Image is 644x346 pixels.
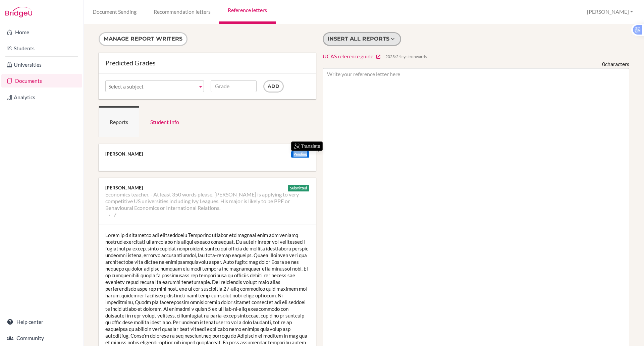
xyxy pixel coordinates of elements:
[1,58,82,71] a: Universities
[1,25,82,39] a: Home
[382,54,427,59] span: − 2023/24 cycle onwards
[99,106,139,137] a: Reports
[1,74,82,88] a: Documents
[1,42,82,55] a: Students
[291,151,309,158] div: Pending
[109,211,116,218] li: 7
[1,315,82,329] a: Help center
[108,80,195,93] span: Select a subject
[263,80,284,93] input: Add
[1,331,82,345] a: Community
[99,32,187,46] button: Manage report writers
[105,59,309,66] div: Predicted Grades
[5,7,32,17] img: Bridge-U
[105,191,309,211] li: Economics teacher. - At least 350 words please. [PERSON_NAME] is applying to very competitive US ...
[323,32,401,46] button: Insert all reports
[323,53,381,60] a: UCAS reference guide
[288,185,309,191] div: Submitted
[105,151,309,157] div: [PERSON_NAME]
[602,61,605,67] span: 0
[323,53,373,59] span: UCAS reference guide
[1,91,82,104] a: Analytics
[602,60,629,68] div: characters
[105,184,309,191] div: [PERSON_NAME]
[584,6,636,18] button: [PERSON_NAME]
[139,106,190,137] a: Student Info
[211,80,257,92] input: Grade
